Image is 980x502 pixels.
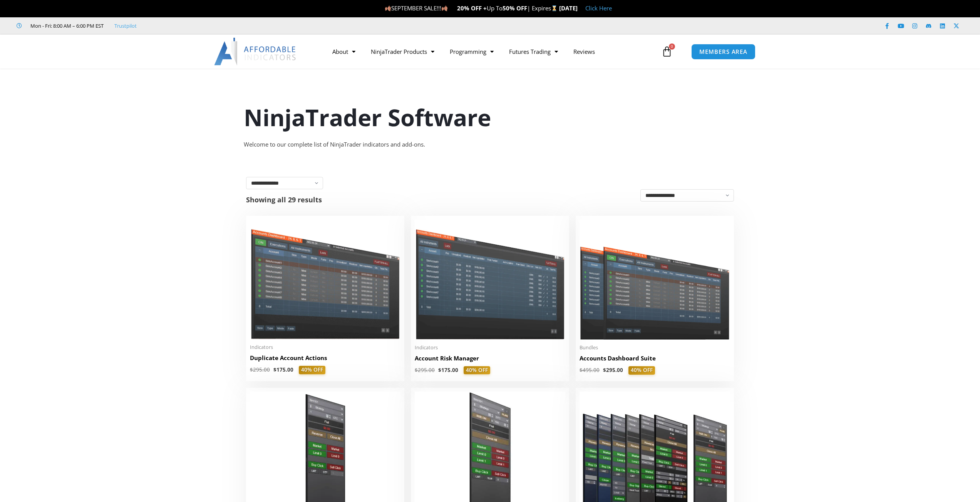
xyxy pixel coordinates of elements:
strong: [DATE] [559,4,578,12]
span: $ [250,366,253,373]
h2: Accounts Dashboard Suite [580,354,730,362]
span: Indicators [250,344,400,350]
a: Accounts Dashboard Suite [580,354,730,366]
span: SEPTEMBER SALE!!! Up To | Expires [385,4,559,12]
nav: Menu [325,43,660,60]
span: Bundles [580,344,730,351]
strong: 20% OFF + [457,4,487,12]
a: Duplicate Account Actions [250,354,400,366]
a: MEMBERS AREA [691,44,756,60]
img: 🍂 [442,5,447,11]
img: LogoAI | Affordable Indicators – NinjaTrader [214,38,297,65]
h1: NinjaTrader Software [244,101,737,133]
a: Trustpilot [114,21,137,30]
a: Account Risk Manager [415,354,565,366]
span: 40% OFF [628,366,655,375]
a: Programming [442,43,501,60]
bdi: 495.00 [580,367,600,374]
span: Indicators [415,344,565,351]
h2: Account Risk Manager [415,354,565,362]
span: 40% OFF [299,366,325,374]
a: About [325,43,363,60]
img: Account Risk Manager [415,220,565,339]
bdi: 295.00 [603,367,623,374]
span: $ [580,367,583,374]
span: $ [273,366,276,373]
bdi: 175.00 [273,366,293,373]
div: Welcome to our complete list of NinjaTrader indicators and add-ons. [244,139,737,150]
bdi: 295.00 [415,367,435,374]
bdi: 175.00 [438,367,458,374]
span: 0 [669,43,675,50]
h2: Duplicate Account Actions [250,354,400,362]
a: NinjaTrader Products [363,43,442,60]
strong: 50% OFF [503,4,527,12]
span: $ [438,367,441,374]
img: 🍂 [385,5,391,11]
p: Showing all 29 results [246,196,322,203]
span: $ [415,367,418,374]
span: $ [603,367,606,374]
bdi: 295.00 [250,366,270,373]
img: ⌛ [551,5,557,11]
span: Mon - Fri: 8:00 AM – 6:00 PM EST [28,21,104,30]
span: MEMBERS AREA [699,49,747,55]
a: Click Here [585,4,612,12]
a: Futures Trading [501,43,566,60]
a: Reviews [566,43,603,60]
span: 40% OFF [464,366,490,375]
a: 0 [650,40,684,63]
img: Duplicate Account Actions [250,220,400,339]
img: Accounts Dashboard Suite [580,220,730,340]
select: Shop order [640,189,734,202]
